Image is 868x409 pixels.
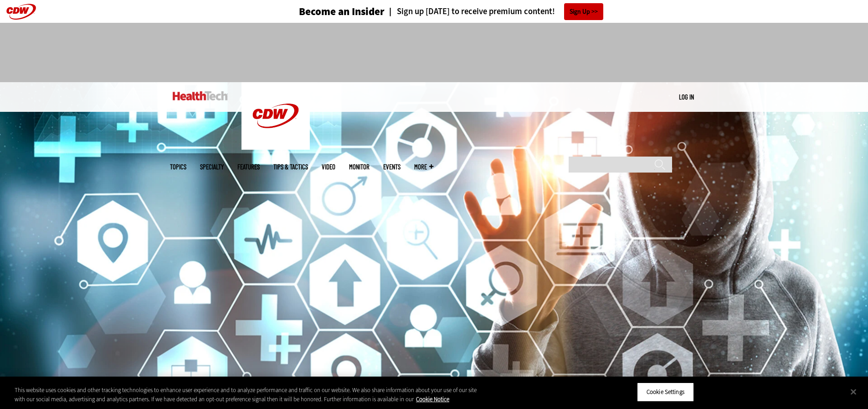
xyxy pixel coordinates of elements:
button: Cookie Settings [637,383,694,402]
span: Specialty [200,163,224,170]
a: Video [322,163,335,170]
a: Become an Insider [265,6,385,17]
a: Tips & Tactics [273,163,308,170]
a: Features [237,163,260,170]
div: This website uses cookies and other tracking technologies to enhance user experience and to analy... [15,386,478,404]
a: CDW [241,142,310,152]
img: Home [173,91,228,100]
a: Sign Up [564,3,603,20]
a: Sign up [DATE] to receive premium content! [385,7,555,16]
img: Home [241,82,310,150]
span: Topics [170,163,186,170]
div: User menu [679,92,694,102]
a: Events [383,163,401,170]
iframe: advertisement [268,32,600,73]
h3: Become an Insider [299,6,385,17]
a: More information about your privacy [416,395,449,403]
button: Close [843,382,863,402]
a: MonITor [349,163,370,170]
span: More [414,163,433,170]
a: Log in [679,93,694,101]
